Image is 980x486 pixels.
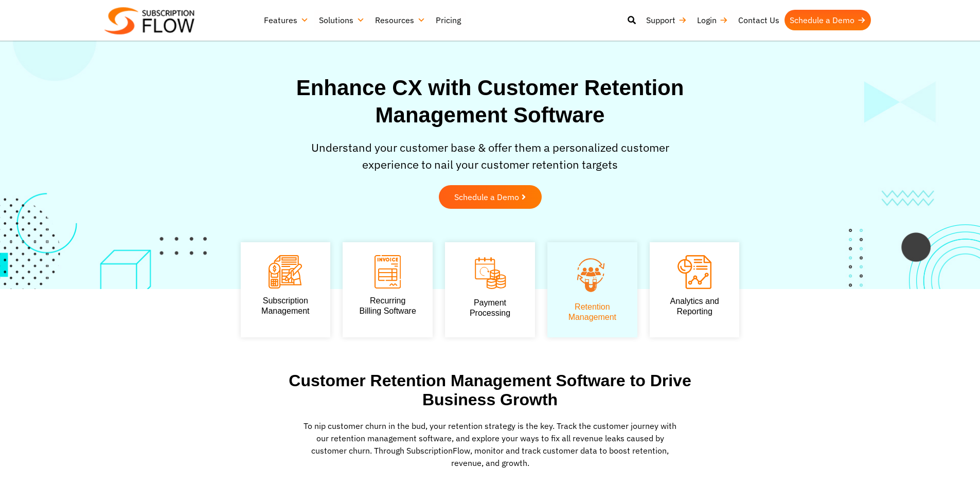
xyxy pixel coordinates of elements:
a: SubscriptionManagement [261,296,309,315]
a: Support [641,10,692,30]
a: Login [692,10,733,30]
img: Subscription Management icon [269,255,302,289]
a: Analytics andReporting [670,297,719,316]
a: Schedule a Demo [785,10,871,30]
a: Pricing [431,10,466,30]
img: Retention Management icon [563,255,622,294]
p: To nip customer churn in the bud, your retention strategy is the key. Track the customer journey ... [300,420,681,469]
img: Subscriptionflow [104,7,194,34]
a: Resources [370,10,431,30]
a: Contact Us [733,10,785,30]
a: PaymentProcessing [470,298,510,317]
h1: Enhance CX with Customer Retention Management Software [277,75,704,129]
a: Schedule a Demo [439,185,542,209]
p: Understand your customer base & offer them a personalized customer experience to nail your custom... [302,139,678,173]
a: Recurring Billing Software [360,296,416,315]
a: Solutions [314,10,370,30]
img: Recurring Billing Software icon [375,255,401,289]
h2: Customer Retention Management Software to Drive Business Growth [264,371,717,409]
a: Features [259,10,314,30]
a: Retention Management [568,302,616,321]
img: Payment Processing icon [473,255,507,291]
span: Schedule a Demo [454,193,519,201]
img: Analytics and Reporting icon [678,255,711,289]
